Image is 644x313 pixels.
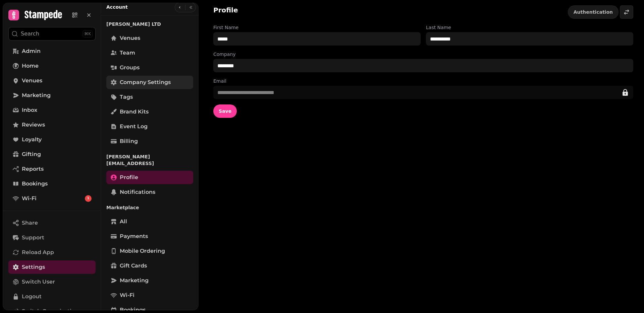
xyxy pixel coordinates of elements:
[106,120,193,133] a: Event log
[8,27,96,41] button: Search⌘K
[22,150,41,158] span: Gifting
[120,188,155,196] span: Notifications
[22,234,44,242] span: Support
[106,46,193,60] a: Team
[106,230,193,243] a: Payments
[213,5,238,15] h2: Profile
[8,45,96,58] a: Admin
[106,289,193,302] a: Wi-Fi
[106,185,193,199] a: Notifications
[8,148,96,161] a: Gifting
[8,192,96,205] a: Wi-Fi1
[120,49,135,57] span: Team
[8,246,96,259] button: Reload App
[106,202,193,214] p: Marketplace
[21,30,39,38] p: Search
[22,77,42,85] span: Venues
[8,275,96,289] button: Switch User
[219,109,231,113] span: Save
[120,108,149,116] span: Brand Kits
[619,86,632,99] button: edit
[22,248,54,256] span: Reload App
[8,162,96,176] a: Reports
[106,105,193,119] a: Brand Kits
[120,137,138,145] span: Billing
[106,259,193,272] a: Gift cards
[22,121,45,129] span: Reviews
[22,219,38,227] span: Share
[22,293,42,301] span: Logout
[106,76,193,89] a: Company settings
[22,165,44,173] span: Reports
[8,89,96,102] a: Marketing
[120,247,165,255] span: Mobile ordering
[120,173,138,181] span: Profile
[106,31,193,45] a: Venues
[22,136,42,144] span: Loyalty
[8,59,96,73] a: Home
[120,262,147,270] span: Gift cards
[106,151,193,169] p: [PERSON_NAME][EMAIL_ADDRESS]
[106,61,193,74] a: Groups
[22,278,55,286] span: Switch User
[120,277,149,285] span: Marketing
[120,34,140,42] span: Venues
[8,290,96,303] button: Logout
[213,24,421,31] label: First Name
[120,218,127,226] span: All
[8,231,96,244] button: Support
[574,10,613,14] span: Authentication
[120,93,133,101] span: Tags
[213,78,633,84] label: Email
[120,291,135,299] span: Wi-Fi
[568,5,619,19] button: Authentication
[22,194,37,203] span: Wi-Fi
[106,244,193,258] a: Mobile ordering
[213,51,633,58] label: Company
[213,104,237,118] button: Save
[106,274,193,287] a: Marketing
[8,103,96,117] a: Inbox
[83,30,93,37] div: ⌘K
[22,47,41,55] span: Admin
[120,64,140,72] span: Groups
[22,91,51,99] span: Marketing
[8,118,96,132] a: Reviews
[22,180,48,188] span: Bookings
[106,135,193,148] a: Billing
[8,216,96,230] button: Share
[106,18,193,30] p: [PERSON_NAME] LTD
[120,78,171,86] span: Company settings
[8,74,96,87] a: Venues
[8,133,96,146] a: Loyalty
[426,24,633,31] label: Last Name
[8,177,96,190] a: Bookings
[22,62,39,70] span: Home
[106,90,193,104] a: Tags
[106,171,193,184] a: Profile
[22,263,45,271] span: Settings
[106,4,128,10] h2: Account
[87,196,89,201] span: 1
[120,123,148,131] span: Event log
[8,260,96,274] a: Settings
[120,232,148,240] span: Payments
[106,215,193,228] a: All
[22,106,37,114] span: Inbox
